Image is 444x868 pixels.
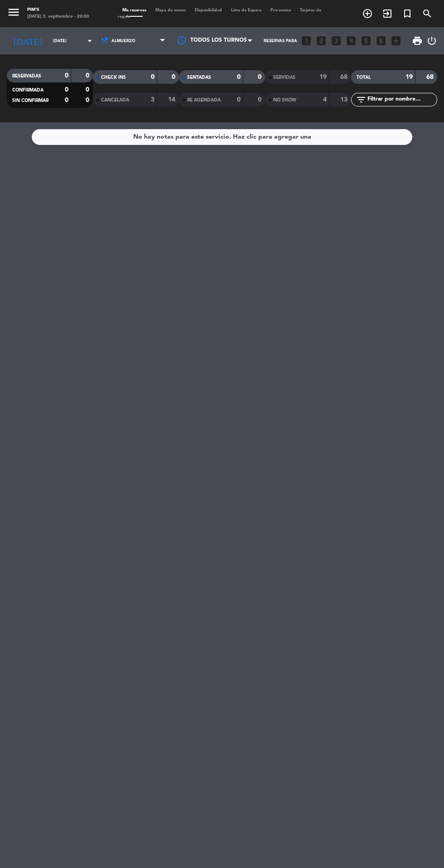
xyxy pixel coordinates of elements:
i: looks_6 [375,35,387,47]
strong: 68 [426,74,435,80]
i: add_box [390,35,402,47]
span: CHECK INS [101,75,126,80]
strong: 0 [258,74,263,80]
i: arrow_drop_down [84,35,95,46]
span: Reservas para [264,39,297,43]
span: RESERVADAS [12,74,41,78]
strong: 0 [86,97,91,103]
span: RE AGENDADA [187,98,221,102]
i: looks_one [300,35,312,47]
strong: 13 [340,96,349,103]
div: LOG OUT [426,27,437,54]
i: looks_4 [345,35,357,47]
strong: 4 [323,96,327,103]
strong: 0 [65,97,68,103]
strong: 0 [258,96,263,103]
input: Filtrar por nombre... [367,95,437,105]
i: looks_3 [330,35,342,47]
div: No hay notas para este servicio. Haz clic para agregar una [133,132,311,142]
strong: 14 [168,96,177,103]
div: [DATE] 3. septiembre - 20:00 [27,14,89,20]
div: Pim's [27,7,89,14]
strong: 19 [405,74,413,80]
strong: 0 [172,74,177,80]
i: search [422,8,433,19]
i: exit_to_app [382,8,393,19]
span: Mis reservas [118,8,151,12]
span: NO SHOW [273,98,296,102]
span: CANCELADA [101,98,129,102]
span: Mapa de mesas [151,8,190,12]
i: add_circle_outline [362,8,373,19]
strong: 0 [86,87,91,93]
i: menu [7,5,20,19]
strong: 3 [151,96,154,103]
strong: 0 [65,87,68,93]
span: CONFIRMADA [12,88,43,92]
span: Almuerzo [111,39,135,43]
strong: 19 [319,74,327,80]
button: menu [7,5,20,21]
span: SENTADAS [187,75,211,80]
strong: 0 [237,96,241,103]
i: looks_two [315,35,327,47]
span: Lista de Espera [227,8,266,12]
i: filter_list [356,94,367,105]
span: SERVIDAS [273,75,295,80]
span: Pre-acceso [266,8,295,12]
i: turned_in_not [402,8,413,19]
i: power_settings_new [426,35,437,46]
span: Disponibilidad [190,8,227,12]
strong: 0 [237,74,241,80]
i: looks_5 [360,35,372,47]
span: TOTAL [357,75,371,80]
i: [DATE] [7,32,48,50]
strong: 0 [86,72,91,79]
strong: 0 [151,74,154,80]
span: print [412,35,423,46]
strong: 0 [65,72,68,79]
span: SIN CONFIRMAR [12,98,48,103]
strong: 68 [340,74,349,80]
